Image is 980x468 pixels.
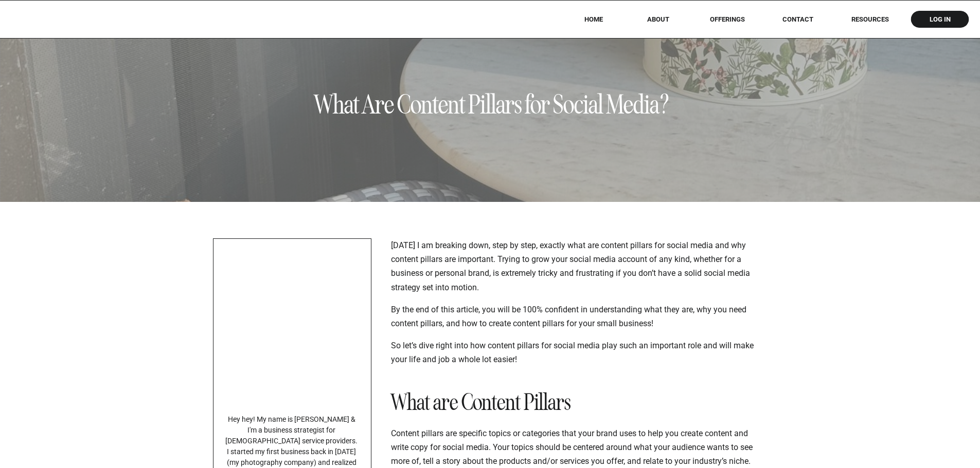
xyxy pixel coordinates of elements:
h1: What Are Content Pillars for Social Media? [297,91,684,118]
a: HOME [571,15,616,23]
a: log in [920,15,960,23]
p: By the end of this article, you will be 100% confident in understanding what they are, why you ne... [391,303,763,330]
h2: What are Content Pillars [391,391,763,414]
a: About [640,15,676,23]
a: RESOURCES [837,15,903,23]
a: offerings [695,15,759,23]
a: Contact [775,15,821,23]
p: So let’s dive right into how content pillars for social media play such an important role and wil... [391,339,763,366]
p: [DATE] I am breaking down, step by step, exactly what are content pillars for social media and wh... [391,238,763,294]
